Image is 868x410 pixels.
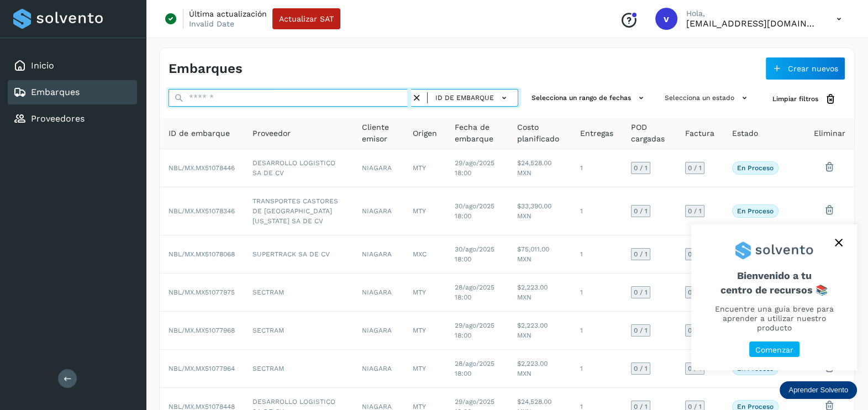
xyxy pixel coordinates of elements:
p: Hola, [686,9,819,18]
button: Actualizar SAT [272,8,340,29]
a: Inicio [31,60,54,71]
span: Bienvenido a tu [704,270,844,296]
span: Crear nuevos [788,65,838,72]
td: 1 [571,235,622,274]
button: Crear nuevos [765,57,845,80]
td: $2,223.00 MXN [508,274,571,312]
span: 28/ago/2025 18:00 [455,283,495,301]
button: ID de embarque [432,90,513,106]
button: Selecciona un estado [660,89,755,107]
span: 0 / 1 [688,251,702,257]
p: Última actualización [189,9,267,19]
td: SECTRAM [244,350,353,388]
td: 1 [571,149,622,187]
td: $2,223.00 MXN [508,350,571,388]
td: MTY [404,187,446,235]
span: Estado [732,128,758,139]
a: Proveedores [31,113,85,124]
button: Selecciona un rango de fechas [527,89,651,107]
button: Comenzar [749,341,799,358]
td: $33,390.00 MXN [508,187,571,235]
td: MXC [404,235,446,274]
span: Origen [413,128,437,139]
span: 0 / 1 [688,289,702,296]
td: 1 [571,312,622,350]
span: 0 / 1 [634,365,648,372]
span: Limpiar filtros [772,94,818,104]
span: 0 / 1 [634,289,648,296]
span: 0 / 1 [688,403,702,410]
span: 28/ago/2025 18:00 [455,360,495,377]
div: Inicio [8,54,137,78]
span: 30/ago/2025 18:00 [455,202,495,220]
p: Aprender Solvento [788,386,848,395]
td: DESARROLLO LOGISTICO SA DE CV [244,149,353,187]
p: Comenzar [755,345,793,355]
td: SECTRAM [244,312,353,350]
p: En proceso [737,164,774,172]
p: En proceso [737,207,774,215]
span: NBL/MX.MX51078068 [169,250,235,258]
span: 29/ago/2025 18:00 [455,322,495,339]
span: POD cargadas [631,122,667,145]
span: Actualizar SAT [279,15,334,23]
span: NBL/MX.MX51077968 [169,327,235,334]
td: $2,223.00 MXN [508,312,571,350]
span: NBL/MX.MX51077975 [169,288,235,296]
span: NBL/MX.MX51077964 [169,365,235,372]
div: Embarques [8,80,137,104]
td: $24,528.00 MXN [508,149,571,187]
td: NIAGARA [353,235,404,274]
span: 0 / 1 [634,165,648,171]
td: NIAGARA [353,187,404,235]
span: 0 / 1 [634,251,648,257]
span: Proveedor [252,128,291,139]
td: MTY [404,274,446,312]
p: Encuentre una guía breve para aprender a utilizar nuestro producto [704,304,844,332]
div: Aprender Solvento [691,224,857,370]
span: 0 / 1 [634,403,648,410]
span: 0 / 1 [634,327,648,334]
span: Eliminar [814,128,845,139]
div: Proveedores [8,107,137,131]
td: 1 [571,274,622,312]
span: 30/ago/2025 18:00 [455,245,495,263]
td: NIAGARA [353,149,404,187]
a: Embarques [31,87,80,97]
td: TRANSPORTES CASTORES DE [GEOGRAPHIC_DATA][US_STATE] SA DE CV [244,187,353,235]
span: 0 / 1 [688,165,702,171]
p: centro de recursos 📚 [704,284,844,296]
span: 0 / 1 [634,208,648,214]
td: NIAGARA [353,350,404,388]
span: Entregas [580,128,613,139]
td: MTY [404,149,446,187]
div: Aprender Solvento [780,381,857,399]
td: 1 [571,350,622,388]
button: close, [830,234,847,251]
span: 29/ago/2025 18:00 [455,159,495,177]
p: Invalid Date [189,19,234,29]
td: SECTRAM [244,274,353,312]
span: Cliente emisor [362,122,395,145]
span: NBL/MX.MX51078446 [169,164,235,172]
td: 1 [571,187,622,235]
span: Fecha de embarque [455,122,499,145]
td: NIAGARA [353,274,404,312]
h4: Embarques [169,61,243,77]
span: ID de embarque [435,93,494,103]
td: MTY [404,312,446,350]
span: 0 / 1 [688,365,702,372]
span: Costo planificado [517,122,562,145]
span: 0 / 1 [688,208,702,214]
td: $75,011.00 MXN [508,235,571,274]
span: NBL/MX.MX51078346 [169,207,235,215]
td: SUPERTRACK SA DE CV [244,235,353,274]
span: Factura [685,128,714,139]
span: 0 / 1 [688,327,702,334]
span: ID de embarque [169,128,230,139]
p: vaymartinez@niagarawater.com [686,18,819,29]
td: MTY [404,350,446,388]
td: NIAGARA [353,312,404,350]
button: Limpiar filtros [764,89,845,109]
